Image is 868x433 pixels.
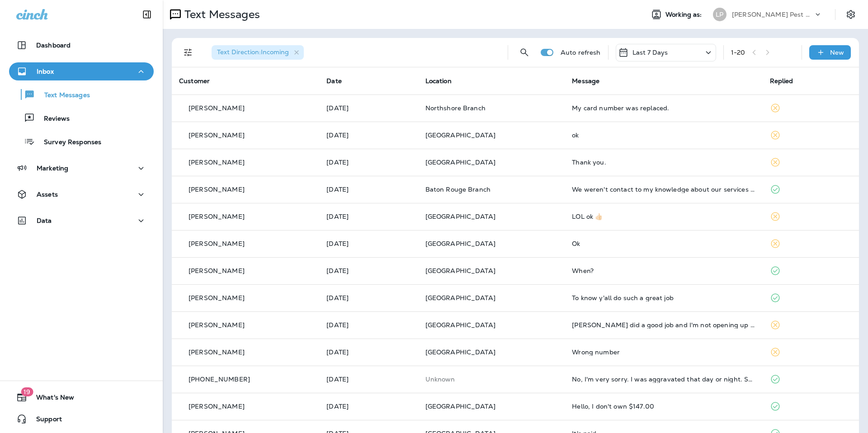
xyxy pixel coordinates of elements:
[21,387,33,396] span: 19
[326,403,410,410] p: Sep 5, 2025 01:43 PM
[572,186,755,193] div: We weren't contact to my knowledge about our services till I reached out, only to be made aware w...
[572,104,755,112] div: My card number was replaced.
[27,415,62,426] span: Support
[37,165,68,172] p: Marketing
[732,11,813,18] p: [PERSON_NAME] Pest Control
[37,217,52,224] p: Data
[632,49,668,56] p: Last 7 Days
[713,8,726,21] div: LP
[425,77,452,85] span: Location
[572,77,599,85] span: Message
[179,77,210,85] span: Customer
[425,104,486,112] span: Northshore Branch
[9,62,154,80] button: Inbox
[425,348,495,356] span: [GEOGRAPHIC_DATA]
[36,42,71,49] p: Dashboard
[9,388,154,406] button: 19What's New
[572,159,755,166] div: Thank you.
[9,185,154,203] button: Assets
[425,294,495,302] span: [GEOGRAPHIC_DATA]
[189,376,250,383] p: [PHONE_NUMBER]
[189,159,245,166] p: [PERSON_NAME]
[189,403,245,410] p: [PERSON_NAME]
[572,403,755,410] div: Hello, I don't own $147.00
[27,394,74,405] span: What's New
[9,132,154,151] button: Survey Responses
[326,294,410,301] p: Sep 7, 2025 11:29 AM
[189,294,245,301] p: [PERSON_NAME]
[572,240,755,247] div: Ok
[425,185,491,193] span: Baton Rouge Branch
[843,6,859,23] button: Settings
[35,138,101,147] p: Survey Responses
[665,11,704,19] span: Working as:
[326,159,410,166] p: Sep 9, 2025 04:29 PM
[572,348,755,356] div: Wrong number
[189,132,245,139] p: [PERSON_NAME]
[37,191,58,198] p: Assets
[9,85,154,104] button: Text Messages
[425,131,495,139] span: [GEOGRAPHIC_DATA]
[9,410,154,428] button: Support
[425,212,495,221] span: [GEOGRAPHIC_DATA]
[35,115,70,123] p: Reviews
[425,240,495,248] span: [GEOGRAPHIC_DATA]
[189,104,245,112] p: [PERSON_NAME]
[425,321,495,329] span: [GEOGRAPHIC_DATA]
[731,49,745,56] div: 1 - 20
[326,77,342,85] span: Date
[326,240,410,247] p: Sep 9, 2025 12:26 PM
[572,294,755,301] div: To know y'all do such a great job
[561,49,601,56] p: Auto refresh
[572,267,755,274] div: When?
[572,132,755,139] div: ok
[326,213,410,220] p: Sep 9, 2025 03:16 PM
[830,49,844,56] p: New
[326,321,410,329] p: Sep 6, 2025 01:23 PM
[9,108,154,127] button: Reviews
[326,186,410,193] p: Sep 9, 2025 03:56 PM
[189,186,245,193] p: [PERSON_NAME]
[9,212,154,230] button: Data
[189,240,245,247] p: [PERSON_NAME]
[572,213,755,220] div: LOL ok 👍🏻
[189,267,245,274] p: [PERSON_NAME]
[326,267,410,274] p: Sep 9, 2025 11:20 AM
[326,132,410,139] p: Sep 9, 2025 06:37 PM
[217,48,289,56] span: Text Direction : Incoming
[212,45,304,60] div: Text Direction:Incoming
[326,376,410,383] p: Sep 5, 2025 03:32 PM
[37,68,54,75] p: Inbox
[515,43,533,61] button: Search Messages
[326,348,410,356] p: Sep 6, 2025 10:24 AM
[189,213,245,220] p: [PERSON_NAME]
[189,321,245,329] p: [PERSON_NAME]
[425,402,495,410] span: [GEOGRAPHIC_DATA]
[572,321,755,329] div: Josh did a good job and I'm not opening up a google account. I will tip him next time. Thanks.
[425,267,495,275] span: [GEOGRAPHIC_DATA]
[181,8,260,21] p: Text Messages
[179,43,197,61] button: Filters
[9,36,154,54] button: Dashboard
[9,159,154,177] button: Marketing
[425,376,558,383] p: This customer does not have a last location and the phone number they messaged is not assigned to...
[572,376,755,383] div: No, I'm very sorry. I was aggravated that day or night. Someone just came the other day and got u...
[770,77,793,85] span: Replied
[425,158,495,166] span: [GEOGRAPHIC_DATA]
[189,348,245,356] p: [PERSON_NAME]
[35,91,90,100] p: Text Messages
[326,104,410,112] p: Sep 10, 2025 09:01 AM
[134,5,160,24] button: Collapse Sidebar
